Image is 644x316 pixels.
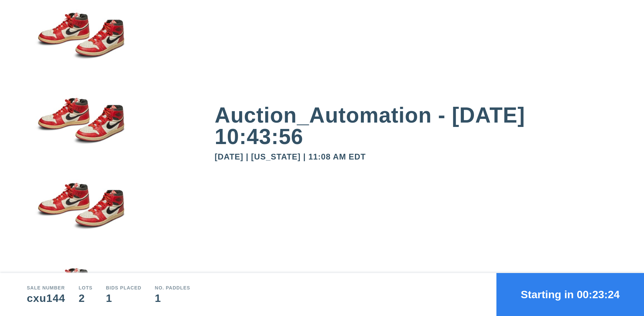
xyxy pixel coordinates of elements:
div: 1 [155,293,191,304]
img: small [27,86,134,171]
div: Auction_Automation - [DATE] 10:43:56 [215,104,617,147]
button: Starting in 00:23:24 [496,273,644,316]
img: small [27,0,134,86]
div: Bids Placed [106,285,142,290]
div: 2 [78,293,92,304]
div: [DATE] | [US_STATE] | 11:08 AM EDT [215,153,617,161]
div: Lots [78,285,92,290]
div: 1 [106,293,142,304]
div: No. Paddles [155,285,191,290]
div: cxu144 [27,293,65,304]
div: Sale number [27,285,65,290]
